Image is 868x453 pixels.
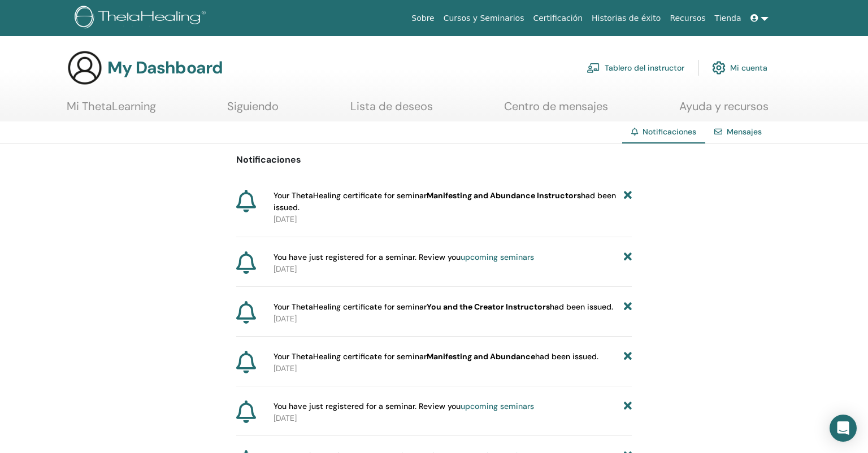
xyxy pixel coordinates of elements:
p: [DATE] [274,263,632,275]
b: You and the Creator Instructors [427,302,550,312]
a: Mi ThetaLearning [67,99,156,121]
p: [DATE] [274,214,632,225]
a: upcoming seminars [461,252,534,262]
a: Mensajes [727,127,762,137]
a: Ayuda y recursos [679,99,769,121]
a: Siguiendo [227,99,279,121]
p: [DATE] [274,363,632,374]
p: Notificaciones [236,153,632,167]
span: Your ThetaHealing certificate for seminar had been issued. [274,301,613,313]
span: You have just registered for a seminar. Review you [274,251,534,263]
a: upcoming seminars [461,401,534,411]
span: Your ThetaHealing certificate for seminar had been issued. [274,351,598,363]
h3: My Dashboard [107,58,223,78]
div: Open Intercom Messenger [830,415,857,442]
p: [DATE] [274,412,632,424]
img: logo.png [75,6,210,31]
a: Historias de éxito [587,8,665,29]
span: Your ThetaHealing certificate for seminar had been issued. [274,190,624,214]
img: generic-user-icon.jpg [67,50,103,86]
a: Cursos y Seminarios [439,8,529,29]
a: Certificación [528,8,587,29]
img: chalkboard-teacher.svg [587,63,600,73]
span: You have just registered for a seminar. Review you [274,400,534,412]
a: Recursos [665,8,710,29]
span: Notificaciones [643,127,696,137]
a: Lista de deseos [350,99,433,121]
a: Centro de mensajes [504,99,608,121]
b: Manifesting and Abundance [427,351,535,361]
img: cog.svg [712,58,726,77]
a: Tablero del instructor [587,55,684,80]
a: Sobre [407,8,439,29]
a: Mi cuenta [712,55,767,80]
a: Tienda [710,8,746,29]
p: [DATE] [274,313,632,325]
b: Manifesting and Abundance Instructors [427,190,581,201]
